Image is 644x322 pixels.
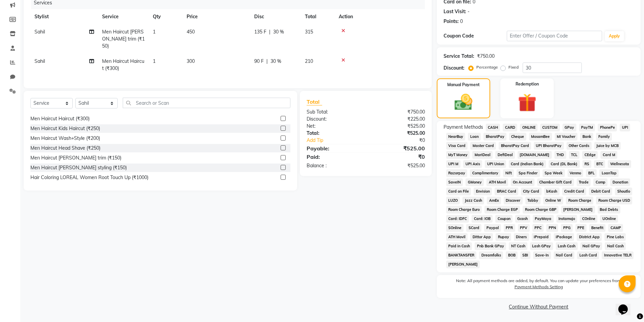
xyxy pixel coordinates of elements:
[596,133,612,141] span: Family
[486,124,500,131] span: CASH
[543,169,565,177] span: Spa Week
[446,188,471,195] span: Card on File
[470,142,496,150] span: Master Card
[593,178,607,186] span: Comp
[472,215,493,223] span: Card: IOB
[462,197,484,204] span: Jazz Cash
[556,242,578,250] span: Lash Cash
[602,251,634,259] span: Innovative TELR
[460,18,463,25] div: 0
[596,197,632,204] span: Room Charge USD
[366,116,430,123] div: ₹225.00
[474,188,492,195] span: Envision
[511,178,534,186] span: On Account
[589,188,612,195] span: Debit Card
[476,64,498,70] label: Percentage
[153,29,156,35] span: 1
[446,169,468,177] span: Razorpay
[534,142,564,150] span: UPI BharatPay
[589,224,606,232] span: Benefit
[554,233,574,241] span: iPackage
[305,29,313,35] span: 315
[561,206,595,214] span: [PERSON_NAME]
[366,130,430,137] div: ₹525.00
[586,169,597,177] span: BFL
[549,160,580,168] span: Card (DL Bank)
[514,233,529,241] span: Diners
[446,206,482,214] span: Room Charge Euro
[302,130,366,137] div: Total:
[446,233,468,241] span: ATH Movil
[582,160,592,168] span: RS
[509,133,526,141] span: Cheque
[533,251,551,259] span: Save-In
[446,151,470,159] span: MyT Money
[444,124,483,131] span: Payment Methods
[485,160,506,168] span: UPI Union
[366,123,430,130] div: ₹525.00
[477,53,495,60] div: ₹750.00
[515,284,563,290] label: Payment Methods Setting
[301,9,335,24] th: Total
[605,242,626,250] span: Nail Cash
[102,29,145,49] span: Men Haircut [PERSON_NAME] trim (₹150)
[520,124,538,131] span: ONLINE
[307,98,322,105] span: Total
[556,215,577,223] span: Instamojo
[516,81,539,87] label: Redemption
[446,142,468,150] span: Visa Card
[444,18,459,25] div: Points:
[503,169,514,177] span: Nift
[616,295,637,315] iframe: chat widget
[546,224,558,232] span: PPN
[149,9,183,24] th: Qty
[495,215,512,223] span: Coupon
[499,142,531,150] span: BharatPay Card
[302,137,376,144] a: Add Tip
[577,233,602,241] span: District App
[444,53,474,60] div: Service Total:
[463,160,482,168] span: UPI Axis
[34,29,45,35] span: Sahil
[554,251,575,259] span: Nail Card
[561,224,573,232] span: PPG
[302,116,366,123] div: Discount:
[615,188,632,195] span: Shoutlo
[366,108,430,116] div: ₹750.00
[444,278,634,293] label: Note: All payment methods are added, by default. You can update your preferences from
[438,303,639,311] a: Continue Without Payment
[604,233,626,241] span: Pine Labs
[605,31,624,41] button: Apply
[377,137,430,144] div: ₹0
[577,251,599,259] span: Lash Card
[183,9,250,24] th: Price
[568,169,583,177] span: Venmo
[468,133,481,141] span: Loan
[533,215,554,223] span: PayMaya
[496,233,511,241] span: Rupay
[518,151,552,159] span: [DOMAIN_NAME]
[569,151,580,159] span: TCL
[554,151,566,159] span: THD
[444,8,466,15] div: Last Visit:
[446,242,472,250] span: Paid in Cash
[503,124,517,131] span: CARD
[30,164,127,171] div: Men Haircut [PERSON_NAME] styling (₹150)
[302,123,366,130] div: Net:
[518,224,530,232] span: PPV
[102,58,144,71] span: Men Haircut Haircut (₹300)
[30,174,148,181] div: Hair Coloring LOREAL Women Root Touch Up (₹1000)
[506,251,518,259] span: BOB
[567,142,592,150] span: Other Cards
[532,233,551,241] span: iPrepaid
[608,160,631,168] span: Wellnessta
[366,153,430,161] div: ₹0
[563,124,576,131] span: GPay
[580,133,593,141] span: Bank
[98,9,149,24] th: Service
[446,215,469,223] span: Card: IDFC
[446,197,460,204] span: LUZO
[254,58,264,65] span: 90 F
[594,160,605,168] span: BTC
[30,125,100,132] div: Men Haircut Kids Haircut (₹250)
